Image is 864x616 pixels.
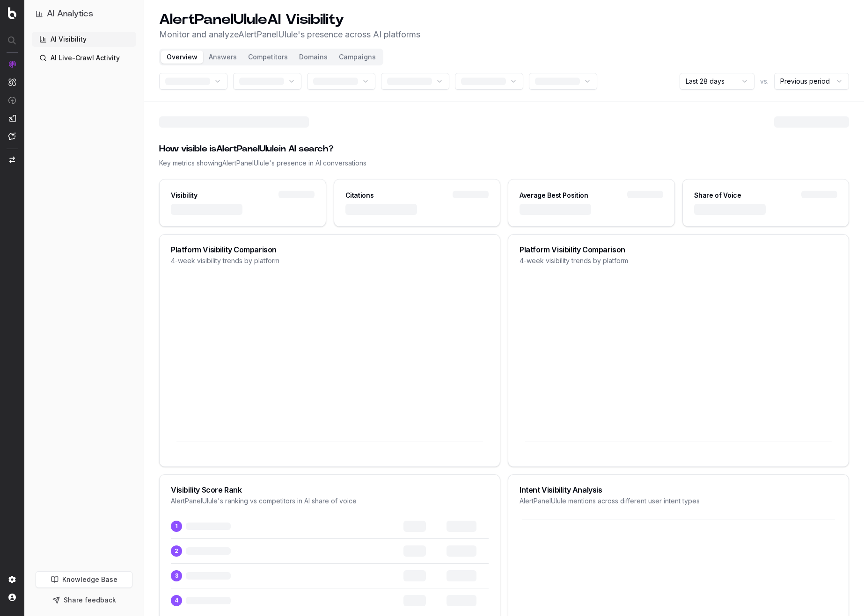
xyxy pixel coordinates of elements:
[47,7,93,21] h1: AI Analytics
[32,32,136,47] a: AI Visibility
[8,576,16,583] img: Setting
[171,545,182,557] span: 2
[520,191,588,200] div: Average Best Position
[171,246,489,253] div: Platform Visibility Comparison
[36,571,132,588] a: Knowledge Base
[520,496,837,506] div: AlertPanelUlule mentions across different user intent types
[345,191,374,200] div: Citations
[171,486,489,494] div: Visibility Score Rank
[760,77,769,86] span: vs.
[520,246,837,253] div: Platform Visibility Comparison
[8,594,16,601] img: My account
[159,143,849,156] div: How visible is AlertPanelUlule in AI search?
[159,11,420,28] h1: AlertPanelUlule AI Visibility
[171,595,182,606] span: 4
[333,50,381,64] button: Campaigns
[8,60,16,68] img: Analytics
[203,50,242,64] button: Answers
[32,50,136,65] a: AI Live-Crawl Activity
[8,7,16,19] img: Botify logo
[9,157,15,163] img: Switch project
[171,191,198,200] div: Visibility
[8,115,16,122] img: Studio
[8,96,16,104] img: Activation
[242,50,293,64] button: Competitors
[36,592,132,609] button: Share feedback
[8,78,16,86] img: Intelligence
[171,496,489,506] div: AlertPanelUlule 's ranking vs competitors in AI share of voice
[171,521,182,532] span: 1
[171,256,489,265] div: 4-week visibility trends by platform
[520,256,837,265] div: 4-week visibility trends by platform
[8,132,16,140] img: Assist
[159,158,849,168] div: Key metrics showing AlertPanelUlule 's presence in AI conversations
[161,50,203,64] button: Overview
[694,191,741,200] div: Share of Voice
[159,28,420,41] p: Monitor and analyze AlertPanelUlule 's presence across AI platforms
[36,7,132,21] button: AI Analytics
[293,50,333,64] button: Domains
[520,486,837,494] div: Intent Visibility Analysis
[171,570,182,581] span: 3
